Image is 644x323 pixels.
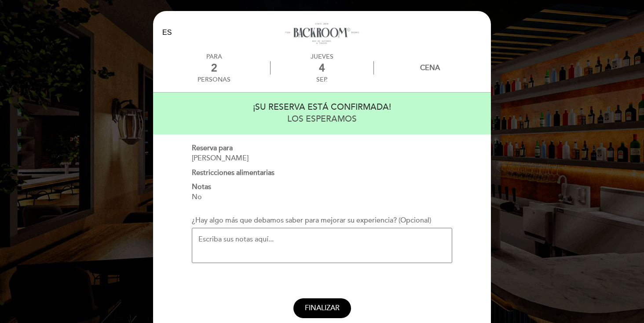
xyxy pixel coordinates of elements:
[198,53,231,60] div: PARA
[161,113,483,125] div: LOS ESPERAMOS
[198,62,231,74] div: 2
[305,304,340,312] span: FINALIZAR
[271,53,373,60] div: jueves
[192,192,452,202] div: No
[293,298,351,318] button: FINALIZAR
[198,76,231,83] div: personas
[192,215,431,226] label: ¿Hay algo más que debamos saber para mejorar su experiencia? (Opcional)
[271,76,373,83] div: sep.
[161,101,483,113] div: ¡SU RESERVA ESTÁ CONFIRMADA!
[192,182,452,192] div: Notas
[271,62,373,74] div: 4
[192,168,452,178] div: Restricciones alimentarias
[192,153,452,163] div: [PERSON_NAME]
[420,63,440,72] div: Cena
[192,143,452,153] div: Reserva para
